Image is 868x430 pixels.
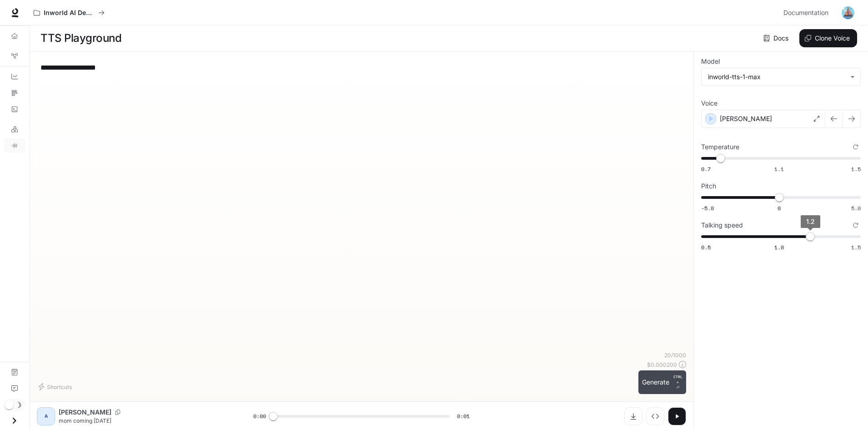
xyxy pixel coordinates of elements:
span: 1.2 [806,218,815,225]
button: Reset to default [851,220,861,230]
span: 0:01 [457,412,470,421]
span: 0:00 [253,412,266,421]
button: GenerateCTRL +⏎ [638,370,686,394]
p: CTRL + [673,374,682,385]
p: [PERSON_NAME] [720,114,772,123]
span: 0.5 [701,243,711,251]
p: Inworld AI Demos [44,9,95,17]
div: A [39,409,53,424]
p: Model [701,58,720,65]
p: Talking speed [701,222,743,228]
img: User avatar [842,6,854,19]
span: 1.5 [851,243,861,251]
a: Graph Registry [4,49,25,63]
p: 20 / 1000 [664,351,686,359]
p: $ 0.000200 [647,361,677,369]
a: Overview [4,29,25,43]
button: Download audio [624,407,642,425]
span: Dark mode toggle [5,400,14,410]
a: TTS Playground [4,138,25,153]
a: Feedback [4,381,25,396]
p: [PERSON_NAME] [59,408,111,417]
button: Clone Voice [799,29,857,47]
a: Documentation [4,365,25,379]
button: Shortcuts [37,379,75,394]
span: 0.7 [701,165,711,173]
button: Copy Voice ID [111,410,124,415]
button: All workspaces [30,4,109,22]
button: Inspect [646,407,664,425]
span: Documentation [783,7,828,19]
div: inworld-tts-1-max [702,68,860,86]
p: ⏎ [673,374,682,390]
span: 1.0 [774,243,784,251]
p: mom coming [DATE] [59,417,231,425]
a: Docs [762,29,792,47]
span: 1.5 [851,165,861,173]
a: Documentation [780,4,835,22]
span: 1.1 [774,165,784,173]
a: Logs [4,102,25,116]
span: 5.0 [851,204,861,212]
p: Temperature [701,144,739,150]
button: User avatar [839,4,857,22]
button: Open drawer [4,411,25,430]
p: Voice [701,100,717,106]
p: Pitch [701,183,716,189]
h1: TTS Playground [40,29,121,47]
a: Dashboards [4,69,25,84]
div: inworld-tts-1-max [708,72,846,81]
button: Reset to default [851,142,861,152]
a: LLM Playground [4,122,25,137]
span: -5.0 [701,204,714,212]
a: Traces [4,86,25,100]
span: 0 [778,204,781,212]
